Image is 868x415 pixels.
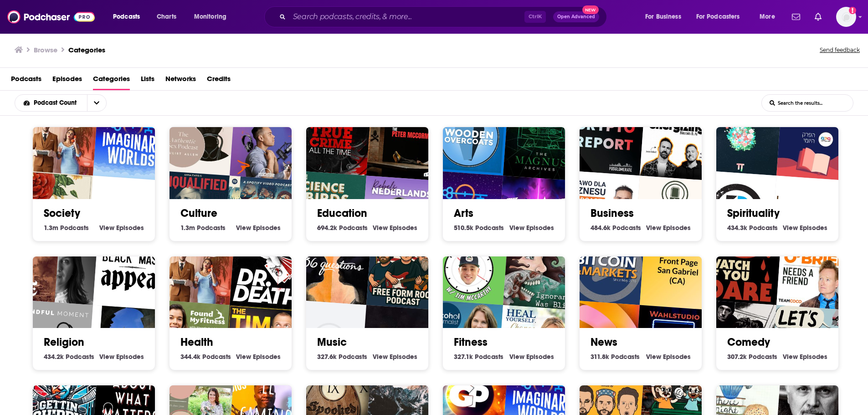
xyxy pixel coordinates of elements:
img: User Profile [836,7,856,27]
span: View [783,353,798,361]
a: 307.2k Comedy Podcasts [727,353,777,361]
a: Episodes [52,72,82,90]
div: Energizing Bitcoin & Ai [640,102,718,181]
span: Open Advanced [557,15,595,19]
span: Episodes [800,224,827,232]
span: Categories [93,72,130,90]
span: Ctrl K [524,11,546,23]
a: View News Episodes [646,353,691,361]
button: open menu [188,10,238,24]
img: Your Mom & Dad [157,226,235,305]
a: 434.2k Religion Podcasts [44,353,94,361]
a: Arts [454,206,473,220]
img: Free Form Rock Podcast [366,232,445,310]
span: 434.2k [44,353,64,361]
span: 327.1k [454,353,473,361]
img: Watch If You Dare [704,226,782,305]
img: 36 Questions – The Podcast Musical [293,226,372,305]
a: View Education Episodes [373,224,417,232]
span: 344.4k [180,353,200,361]
div: The Jordan Harbinger Show [230,102,308,181]
a: View Business Episodes [646,224,691,232]
button: Open AdvancedNew [553,11,599,22]
a: Fitness [454,335,488,349]
span: Podcasts [475,353,503,361]
a: News [591,335,617,349]
span: New [582,5,599,14]
div: Conan O’Brien Needs A Friend [776,232,855,310]
div: The Creation Stories [704,97,782,176]
img: Dr. Death [230,232,308,310]
span: More [760,10,775,23]
span: For Business [645,10,681,23]
div: 20TIMinutes: A Mental Health Podcast [430,226,508,305]
img: כתובים - מבית 929 [776,102,855,181]
h3: Browse [34,46,57,54]
button: open menu [107,10,152,24]
a: Podcasts [11,72,41,90]
img: Authentic Sex with Juliet Allen [157,97,235,176]
span: Episodes [800,353,827,361]
span: Episodes [390,353,417,361]
svg: Add a profile image [849,7,856,14]
a: 484.6k Business Podcasts [591,224,641,232]
img: The Magnus Archives [503,102,581,181]
span: Logged in as kathrynwhite [836,7,856,27]
span: Podcasts [66,353,94,361]
span: Podcasts [339,353,367,361]
span: Podcasts [611,353,640,361]
a: 694.2k Education Podcasts [317,224,368,232]
a: Health [180,335,213,349]
a: 327.1k Fitness Podcasts [454,353,503,361]
div: Caliphate [20,226,98,305]
a: Show notifications dropdown [788,9,804,25]
h2: Choose List sort [15,94,121,112]
span: View [99,353,114,361]
span: For Podcasters [696,10,740,23]
span: Podcasts [475,224,504,232]
span: Episodes [663,224,691,232]
button: open menu [753,10,786,24]
button: open menu [690,10,753,24]
button: Send feedback [817,44,863,56]
span: 434.3k [727,224,747,232]
a: 1.3m Society Podcasts [44,224,89,232]
span: Episodes [390,224,417,232]
div: Daily Crypto Report [567,97,645,176]
span: View [783,224,798,232]
span: Episodes [116,224,144,232]
img: Ignorance Was Bliss [503,232,581,310]
a: View Culture Episodes [236,224,281,232]
a: View Fitness Episodes [509,353,554,361]
a: Spirituality [727,206,780,220]
button: open menu [15,100,87,106]
span: Podcasts [60,224,89,232]
a: View Spirituality Episodes [783,224,827,232]
span: View [646,353,661,361]
a: Culture [180,206,217,220]
span: View [509,353,524,361]
div: Black Mass Appeal: Modern Satanism for the Masses [93,232,171,310]
span: 327.6k [317,353,337,361]
img: Wooden Overcoats [430,97,508,176]
div: Search podcasts, credits, & more... [273,6,616,27]
span: Episodes [526,224,554,232]
a: Comedy [727,335,770,349]
div: True Crime All The Time [293,97,372,176]
button: open menu [639,10,693,24]
a: View Arts Episodes [509,224,554,232]
span: Episodes [253,224,281,232]
a: Credits [207,72,231,90]
img: Your Mom & Dad [20,97,98,176]
a: View Music Episodes [373,353,417,361]
a: Religion [44,335,84,349]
